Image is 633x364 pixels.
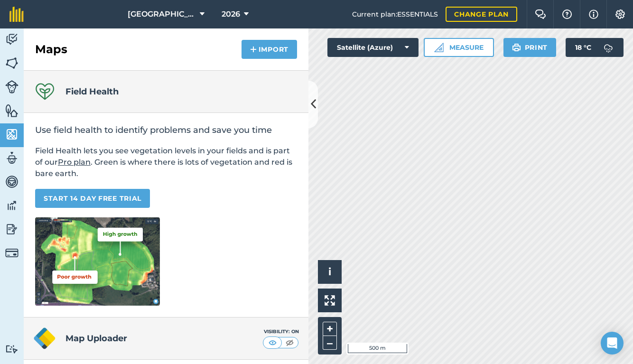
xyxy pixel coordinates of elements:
[325,295,335,306] img: Four arrows, one pointing top left, one top right, one bottom right and the last bottom left
[328,266,331,278] span: i
[352,9,438,19] span: Current plan : ESSENTIALS
[589,9,598,20] img: svg+xml;base64,PHN2ZyB4bWxucz0iaHR0cDovL3d3dy53My5vcmcvMjAwMC9zdmciIHdpZHRoPSIxNyIgaGVpZ2h0PSIxNy...
[446,7,517,22] a: Change plan
[5,246,19,260] img: svg+xml;base64,PD94bWwgdmVyc2lvbj0iMS4wIiBlbmNvZGluZz0idXRmLTgiPz4KPCEtLSBHZW5lcmF0b3I6IEFkb2JlIE...
[5,127,19,141] img: svg+xml;base64,PHN2ZyB4bWxucz0iaHR0cDovL3d3dy53My5vcmcvMjAwMC9zdmciIHdpZHRoPSI1NiIgaGVpZ2h0PSI2MC...
[323,322,337,336] button: +
[5,151,19,165] img: svg+xml;base64,PD94bWwgdmVyc2lvbj0iMS4wIiBlbmNvZGluZz0idXRmLTgiPz4KPCEtLSBHZW5lcmF0b3I6IEFkb2JlIE...
[5,175,19,189] img: svg+xml;base64,PD94bWwgdmVyc2lvbj0iMS4wIiBlbmNvZGluZz0idXRmLTgiPz4KPCEtLSBHZW5lcmF0b3I6IEFkb2JlIE...
[424,38,494,57] button: Measure
[575,38,591,57] span: 18 ° C
[5,222,19,236] img: svg+xml;base64,PD94bWwgdmVyc2lvbj0iMS4wIiBlbmNvZGluZz0idXRmLTgiPz4KPCEtLSBHZW5lcmF0b3I6IEFkb2JlIE...
[5,345,19,354] img: svg+xml;base64,PD94bWwgdmVyc2lvbj0iMS4wIiBlbmNvZGluZz0idXRmLTgiPz4KPCEtLSBHZW5lcmF0b3I6IEFkb2JlIE...
[35,189,150,208] a: START 14 DAY FREE TRIAL
[35,124,297,136] h2: Use field health to identify problems and save you time
[434,43,444,52] img: Ruler icon
[58,158,91,167] a: Pro plan
[512,42,521,53] img: svg+xml;base64,PHN2ZyB4bWxucz0iaHR0cDovL3d3dy53My5vcmcvMjAwMC9zdmciIHdpZHRoPSIxOSIgaGVpZ2h0PSIyNC...
[5,80,19,93] img: svg+xml;base64,PD94bWwgdmVyc2lvbj0iMS4wIiBlbmNvZGluZz0idXRmLTgiPz4KPCEtLSBHZW5lcmF0b3I6IEFkb2JlIE...
[65,85,119,98] h4: Field Health
[35,145,297,179] p: Field Health lets you see vegetation levels in your fields and is part of our . Green is where th...
[535,9,546,19] img: Two speech bubbles overlapping with the left bubble in the forefront
[5,103,19,118] img: svg+xml;base64,PHN2ZyB4bWxucz0iaHR0cDovL3d3dy53My5vcmcvMjAwMC9zdmciIHdpZHRoPSI1NiIgaGVpZ2h0PSI2MC...
[222,9,240,20] span: 2026
[250,44,257,55] img: svg+xml;base64,PHN2ZyB4bWxucz0iaHR0cDovL3d3dy53My5vcmcvMjAwMC9zdmciIHdpZHRoPSIxNCIgaGVpZ2h0PSIyNC...
[242,40,297,59] button: Import
[5,56,19,70] img: svg+xml;base64,PHN2ZyB4bWxucz0iaHR0cDovL3d3dy53My5vcmcvMjAwMC9zdmciIHdpZHRoPSI1NiIgaGVpZ2h0PSI2MC...
[128,9,196,20] span: [GEOGRAPHIC_DATA]
[323,336,337,350] button: –
[5,32,19,47] img: svg+xml;base64,PD94bWwgdmVyc2lvbj0iMS4wIiBlbmNvZGluZz0idXRmLTgiPz4KPCEtLSBHZW5lcmF0b3I6IEFkb2JlIE...
[614,9,626,19] img: A cog icon
[9,7,24,22] img: fieldmargin Logo
[5,198,19,213] img: svg+xml;base64,PD94bWwgdmVyc2lvbj0iMS4wIiBlbmNvZGluZz0idXRmLTgiPz4KPCEtLSBHZW5lcmF0b3I6IEFkb2JlIE...
[318,260,342,284] button: i
[566,38,624,57] button: 18 °C
[267,338,279,347] img: svg+xml;base64,PHN2ZyB4bWxucz0iaHR0cDovL3d3dy53My5vcmcvMjAwMC9zdmciIHdpZHRoPSI1MCIgaGVpZ2h0PSI0MC...
[35,42,67,57] h2: Maps
[263,328,299,336] div: Visibility: On
[284,338,296,347] img: svg+xml;base64,PHN2ZyB4bWxucz0iaHR0cDovL3d3dy53My5vcmcvMjAwMC9zdmciIHdpZHRoPSI1MCIgaGVpZ2h0PSI0MC...
[327,38,419,57] button: Satellite (Azure)
[601,332,624,355] div: Open Intercom Messenger
[561,9,573,19] img: A question mark icon
[65,332,263,345] h4: Map Uploader
[599,38,618,57] img: svg+xml;base64,PD94bWwgdmVyc2lvbj0iMS4wIiBlbmNvZGluZz0idXRmLTgiPz4KPCEtLSBHZW5lcmF0b3I6IEFkb2JlIE...
[33,327,56,350] img: logo
[503,38,557,57] button: Print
